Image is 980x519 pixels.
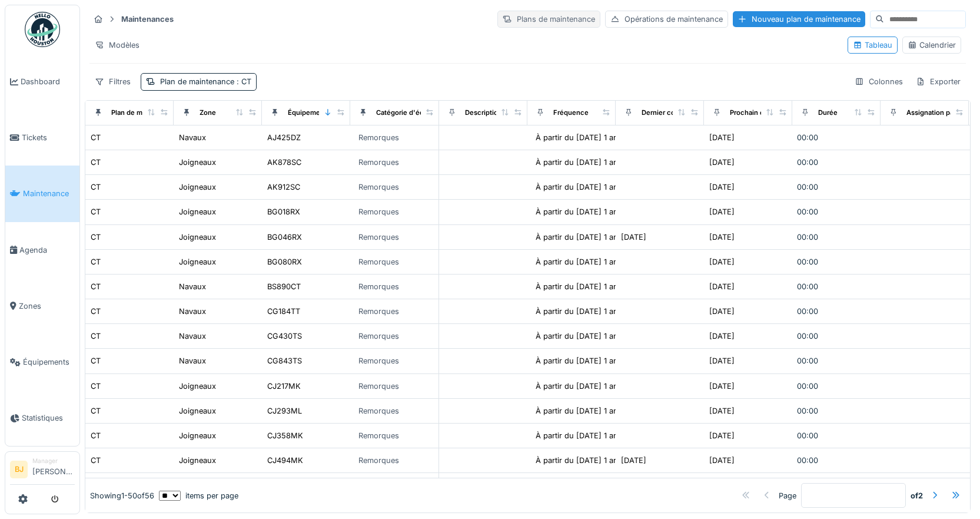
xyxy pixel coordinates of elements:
[709,132,735,143] div: [DATE]
[642,108,694,118] div: Dernier contrôle
[709,405,735,416] div: [DATE]
[730,108,787,118] div: Prochain contrôle
[91,256,101,267] div: CT
[797,256,876,267] div: 00:00
[797,206,876,217] div: 00:00
[536,157,695,168] div: À partir du [DATE] 1 an(s) après la date de...
[91,281,101,292] div: CT
[200,108,216,118] div: Zone
[90,490,154,501] div: Showing 1 - 50 of 56
[179,355,206,366] div: Navaux
[91,405,101,416] div: CT
[179,405,216,416] div: Joigneaux
[267,405,302,416] div: CJ293ML
[797,430,876,441] div: 00:00
[536,181,695,193] div: À partir du [DATE] 1 an(s) après la date de...
[849,73,908,90] div: Colonnes
[179,181,216,193] div: Joigneaux
[267,206,300,217] div: BG018RX
[179,455,216,466] div: Joigneaux
[267,355,302,366] div: CG843TS
[853,39,892,51] div: Tableau
[19,244,75,256] span: Agenda
[709,206,735,217] div: [DATE]
[5,166,79,222] a: Maintenance
[465,108,502,118] div: Description
[553,108,589,118] div: Fréquence
[21,76,75,87] span: Dashboard
[536,206,695,217] div: À partir du [DATE] 1 an(s) après la date de...
[797,405,876,416] div: 00:00
[358,157,399,168] div: Remorques
[5,54,79,110] a: Dashboard
[536,256,695,267] div: À partir du [DATE] 1 an(s) après la date de...
[605,11,728,28] div: Opérations de maintenance
[5,110,79,166] a: Tickets
[536,132,695,143] div: À partir du [DATE] 1 an(s) après la date de...
[797,132,876,143] div: 00:00
[179,330,206,342] div: Navaux
[91,430,101,441] div: CT
[91,306,101,317] div: CT
[621,232,646,243] div: [DATE]
[709,281,735,292] div: [DATE]
[797,355,876,366] div: 00:00
[179,157,216,168] div: Joigneaux
[10,457,75,485] a: BJ Manager[PERSON_NAME]
[536,405,695,416] div: À partir du [DATE] 1 an(s) après la date de...
[267,181,300,193] div: AK912SC
[179,132,206,143] div: Navaux
[91,206,101,217] div: CT
[906,108,978,118] div: Assignation par défaut
[536,455,695,466] div: À partir du [DATE] 1 an(s) après la date de...
[358,306,399,317] div: Remorques
[779,490,796,501] div: Page
[117,14,178,25] strong: Maintenances
[267,157,301,168] div: AK878SC
[5,390,79,446] a: Statistiques
[91,157,101,168] div: CT
[22,412,75,424] span: Statistiques
[179,256,216,267] div: Joigneaux
[179,430,216,441] div: Joigneaux
[358,405,399,416] div: Remorques
[91,232,101,243] div: CT
[621,455,646,466] div: [DATE]
[91,355,101,366] div: CT
[733,11,865,27] div: Nouveau plan de maintenance
[709,181,735,193] div: [DATE]
[797,381,876,392] div: 00:00
[536,355,695,366] div: À partir du [DATE] 1 an(s) après la date de...
[911,73,966,90] div: Exporter
[89,37,145,54] div: Modèles
[358,206,399,217] div: Remorques
[797,306,876,317] div: 00:00
[23,356,75,368] span: Équipements
[234,77,251,86] span: : CT
[32,457,75,465] div: Manager
[179,281,206,292] div: Navaux
[797,455,876,466] div: 00:00
[709,157,735,168] div: [DATE]
[797,281,876,292] div: 00:00
[797,157,876,168] div: 00:00
[358,232,399,243] div: Remorques
[267,430,303,441] div: CJ358MK
[497,11,600,28] div: Plans de maintenance
[797,232,876,243] div: 00:00
[89,73,136,90] div: Filtres
[709,232,735,243] div: [DATE]
[160,76,251,87] div: Plan de maintenance
[536,330,695,342] div: À partir du [DATE] 1 an(s) après la date de...
[5,278,79,334] a: Zones
[267,132,301,143] div: AJ425DZ
[911,490,923,501] strong: of 2
[536,430,695,441] div: À partir du [DATE] 1 an(s) après la date de...
[709,381,735,392] div: [DATE]
[10,461,28,478] li: BJ
[288,108,327,118] div: Équipement
[5,334,79,390] a: Équipements
[709,355,735,366] div: [DATE]
[22,132,75,143] span: Tickets
[91,330,101,342] div: CT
